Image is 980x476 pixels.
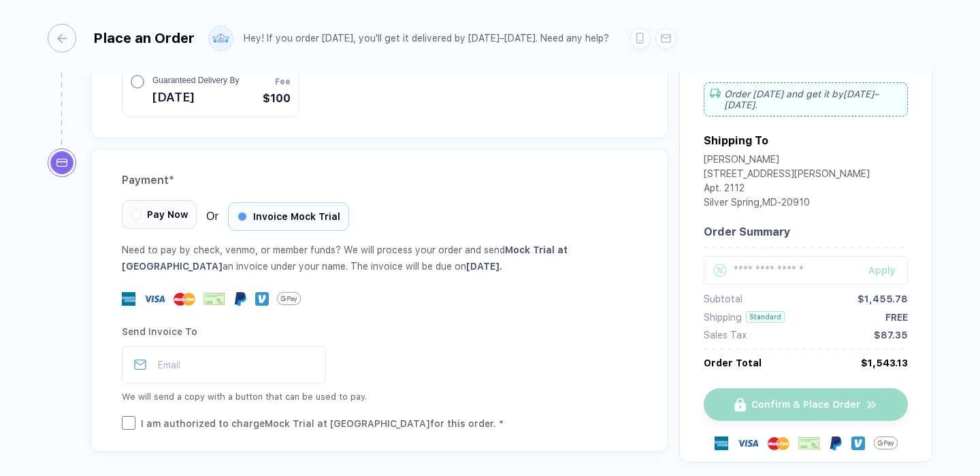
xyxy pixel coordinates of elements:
[122,389,637,405] div: We will send a copy with a button that can be used to pay.
[174,288,195,310] img: master-card
[715,437,728,450] img: express
[147,209,188,220] span: Pay Now
[122,170,637,191] div: Payment
[275,76,291,88] span: Fee
[704,293,742,304] div: Subtotal
[152,74,239,86] span: Guaranteed Delivery By
[851,256,908,285] button: Apply
[122,65,299,117] button: Guaranteed Delivery By[DATE]Fee$100
[203,292,225,306] img: cheque
[255,292,269,306] img: Venmo
[704,168,870,183] div: [STREET_ADDRESS][PERSON_NAME]
[122,292,135,306] img: express
[868,265,908,276] div: Apply
[263,91,291,107] span: $100
[829,437,843,450] img: Paypal
[737,432,759,454] img: visa
[228,202,349,231] div: Invoice Mock Trial
[93,30,195,46] div: Place an Order
[233,292,247,306] img: Paypal
[857,293,908,304] div: $1,455.78
[885,312,908,323] div: FREE
[141,416,504,431] div: I am authorized to charge Mock Trial at [GEOGRAPHIC_DATA] for this order. *
[253,211,340,222] span: Invoice Mock Trial
[122,242,637,274] div: Need to pay by check, venmo, or member funds? We will process your order and send an invoice unde...
[466,261,502,272] span: [DATE] .
[704,134,768,147] div: Shipping To
[768,432,789,454] img: master-card
[704,312,742,323] div: Shipping
[704,82,908,116] div: Order [DATE] and get it by [DATE]–[DATE] .
[704,330,747,340] div: Sales Tax
[704,183,870,197] div: Apt. 2112
[861,358,908,368] div: $1,543.13
[122,200,197,229] div: Pay Now
[704,197,870,211] div: Silver Spring , MD - 20910
[874,431,898,455] img: GPay
[144,288,165,310] img: visa
[704,225,908,238] div: Order Summary
[704,154,870,168] div: [PERSON_NAME]
[851,437,865,450] img: Venmo
[704,358,762,368] div: Order Total
[746,311,785,323] div: Standard
[152,86,239,108] span: [DATE]
[209,27,233,50] img: user profile
[244,33,609,44] div: Hey! If you order [DATE], you'll get it delivered by [DATE]–[DATE]. Need any help?
[874,330,908,340] div: $87.35
[798,437,820,450] img: cheque
[122,202,349,231] div: Or
[277,287,301,311] img: GPay
[122,321,637,343] div: Send Invoice To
